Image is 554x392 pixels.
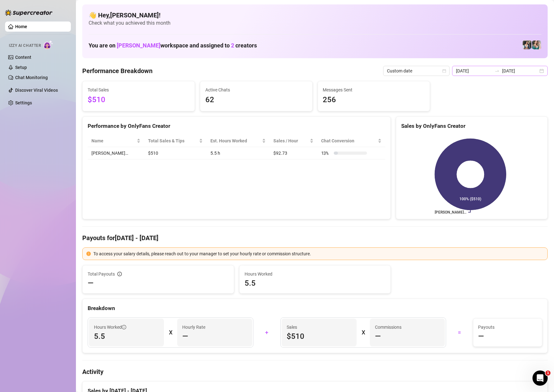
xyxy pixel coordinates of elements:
a: Settings [15,100,32,105]
a: Setup [15,65,27,70]
iframe: Intercom live chat [532,370,548,386]
span: 1 [545,370,551,376]
th: Chat Conversion [317,135,386,147]
div: Performance by OnlyFans Creator [88,122,385,130]
th: Total Sales & Tips [144,135,207,147]
div: X [169,327,172,338]
th: Sales / Hour [270,135,317,147]
span: Chat Conversion [321,137,377,144]
article: Hourly Rate [182,324,205,331]
span: $510 [88,94,190,106]
span: Hours Worked [245,271,386,277]
span: 5.5 [94,331,159,341]
div: = [450,327,469,338]
span: — [88,278,94,288]
th: Name [88,135,144,147]
div: Est. Hours Worked [210,137,261,144]
span: Sales / Hour [273,137,308,144]
text: [PERSON_NAME]… [435,210,466,215]
span: Name [91,137,135,144]
h4: Payouts for [DATE] - [DATE] [82,233,548,242]
h4: 👋 Hey, [PERSON_NAME] ! [89,11,541,20]
td: [PERSON_NAME]… [88,147,144,159]
span: 2 [231,42,234,49]
span: info-circle [122,325,126,329]
article: Commissions [375,324,401,331]
input: Start date [456,67,492,74]
h1: You are on workspace and assigned to creators [89,42,257,49]
img: Katy [523,40,532,49]
span: Active Chats [205,86,307,93]
input: End date [502,67,538,74]
h4: Performance Breakdown [82,66,153,75]
img: AI Chatter [43,40,53,49]
div: X [362,327,365,338]
img: logo-BBDzfeDw.svg [5,9,53,16]
span: Messages Sent [323,86,425,93]
span: 5.5 [245,278,386,288]
span: Custom date [387,66,446,76]
a: Chat Monitoring [15,75,48,80]
span: Check what you achieved this month [89,20,541,27]
img: Zaddy [532,40,541,49]
span: Hours Worked [94,324,126,331]
span: swap-right [495,68,500,73]
div: + [257,327,277,338]
span: [PERSON_NAME] [117,42,160,49]
span: 256 [323,94,425,106]
a: Discover Viral Videos [15,88,58,93]
td: 5.5 h [207,147,270,159]
span: 13 % [321,150,331,157]
span: Total Sales [88,86,190,93]
span: Izzy AI Chatter [9,43,41,49]
div: Breakdown [88,304,542,313]
span: calendar [442,69,446,73]
span: Total Sales & Tips [148,137,198,144]
span: — [182,331,188,341]
span: — [375,331,381,341]
span: Total Payouts [88,271,115,277]
td: $510 [144,147,207,159]
span: Payouts [478,324,537,331]
span: $510 [287,331,352,341]
div: To access your salary details, please reach out to your manager to set your hourly rate or commis... [93,250,544,257]
h4: Activity [82,367,548,376]
td: $92.73 [270,147,317,159]
a: Home [15,24,27,29]
span: info-circle [117,272,122,276]
span: 62 [205,94,307,106]
span: to [495,68,500,73]
span: — [478,331,484,341]
span: Sales [287,324,352,331]
span: exclamation-circle [86,252,91,256]
div: Sales by OnlyFans Creator [401,122,542,130]
a: Content [15,55,31,60]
